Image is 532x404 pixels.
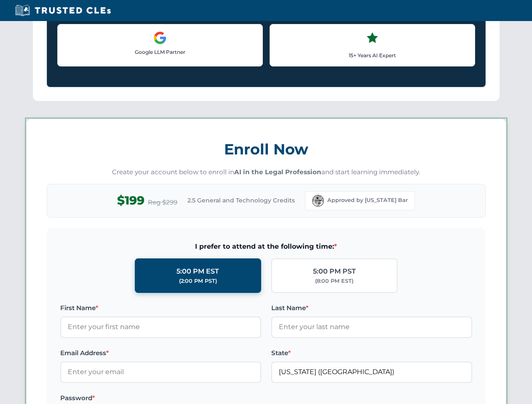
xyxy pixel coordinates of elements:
label: State [271,348,472,358]
p: Create your account below to enroll in and start learning immediately. [47,167,486,177]
p: Google LLM Partner [64,48,256,56]
input: Enter your last name [271,316,472,338]
label: Email Address [60,348,261,358]
span: Approved by [US_STATE] Bar [327,196,408,205]
input: Enter your email [60,361,261,383]
strong: AI in the Legal Profession [234,168,321,176]
img: Trusted CLEs [13,4,113,17]
div: 5:00 PM PST [313,266,356,277]
label: Last Name [271,303,472,313]
label: Password [60,393,261,403]
div: (2:00 PM PST) [179,277,217,285]
div: 5:00 PM EST [176,266,219,277]
input: Florida (FL) [271,361,472,383]
img: Google [153,31,167,45]
label: First Name [60,303,261,313]
p: 15+ Years AI Expert [277,51,468,59]
span: Reg $299 [148,197,177,207]
span: 2.5 General and Technology Credits [187,196,295,205]
input: Enter your first name [60,316,261,338]
span: I prefer to attend at the following time: [60,241,472,252]
h3: Enroll Now [47,136,486,162]
img: Florida Bar [312,195,324,207]
div: (8:00 PM EST) [315,277,353,285]
span: $199 [117,191,144,210]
